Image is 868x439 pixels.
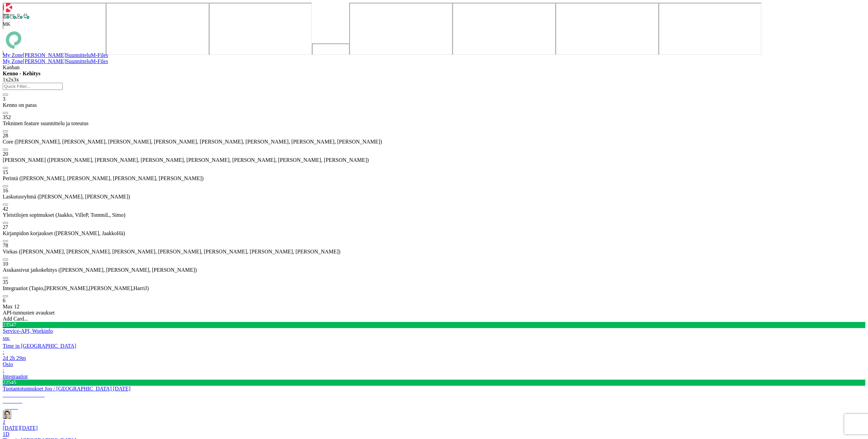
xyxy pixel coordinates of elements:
[91,52,108,58] a: M-Files
[3,243,8,248] span: 78
[3,133,8,138] span: 28
[3,392,45,398] b: Tehtävä ma 13.10.
[3,322,865,328] div: 23547
[452,3,555,55] iframe: UserGuiding Product Updates
[3,285,149,291] span: Integraatiot (Tapio,Santeri,Marko,HarriJ)
[3,58,23,64] a: My Zone
[3,367,4,373] span: :
[3,398,865,404] div: Blocked:
[3,322,865,334] div: 23547Service-API, Workinfo
[3,279,8,285] span: 35
[3,64,20,70] span: Kanban
[20,425,38,431] span: [DATE]
[23,52,66,58] a: [PERSON_NAME]
[66,58,91,64] a: Suunnittelu
[3,334,865,343] div: MK
[3,83,63,90] input: Quick Filter...
[3,374,865,380] div: Integraatiot
[3,349,4,355] span: :
[3,194,130,199] span: Laskutusryhmä (Antti, Keijo)
[3,71,40,76] b: Kenno - Kehitys
[3,304,865,310] div: Max 12
[3,380,865,392] div: 22545Tuotantotunnukset Joo / [GEOGRAPHIC_DATA] [DATE]
[3,114,11,120] span: 352
[3,206,8,212] span: 42
[3,175,203,181] span: Perintä (Jaakko, PetriH, MikkoV, Pasi)
[91,58,108,64] a: M-Files
[658,3,762,55] iframe: UserGuiding AI Assistant
[3,120,88,126] span: Tekninen feature suunnittelu ja toteutus
[349,3,452,55] iframe: UserGuiding Knowledge Base
[3,410,865,425] div: TT
[3,157,369,163] span: Halti (Sebastian, VilleH, Riikka, Antti, MikkoV, PetriH, PetriM)
[3,102,37,108] span: Kenno on paras
[3,169,8,175] span: 15
[3,334,12,343] div: MK
[66,52,91,58] a: Suunnittelu
[3,139,382,145] span: Core (Pasi, Jussi, JaakkoHä, Jyri, Leo, MikkoK, Väinö, MattiH)
[3,380,865,386] div: 22545
[3,386,865,392] div: Tuotantotunnukset Joo / [GEOGRAPHIC_DATA] [DATE]
[3,410,12,419] img: TT
[3,151,8,157] span: 20
[3,77,8,82] span: 1x
[3,343,865,349] div: Time in [GEOGRAPHIC_DATA]
[3,419,5,425] span: 1
[14,77,19,82] span: 3x
[3,96,5,102] span: 3
[555,3,658,55] iframe: UserGuiding AI Assistant Launcher
[3,52,23,58] a: My Zone
[3,425,20,431] span: [DATE]
[3,224,8,230] span: 27
[3,310,55,316] span: API-tunnusten avaukset
[3,361,865,367] div: Osio
[3,404,865,410] div: [DATE]
[23,58,66,64] a: [PERSON_NAME]
[3,249,340,254] span: Viekas (Samuli, Saara, Mika, Pirjo, Keijo, TommiHä, Rasmus)
[3,328,865,334] div: Service-API, Workinfo
[3,188,8,193] span: 16
[3,355,865,361] div: 2d 2h 29m
[3,431,865,437] div: 1D
[3,322,865,380] a: 23547Service-API, WorkinfoMKTime in [GEOGRAPHIC_DATA]:2d 2h 29mOsio:Integraatiot
[3,261,8,267] span: 10
[3,316,28,322] span: Add Card...
[3,267,197,273] span: Asukassivut jatkokehitys (Rasmus, TommiH, Bella)
[3,230,125,236] span: Kirjanpidon korjaukset (Jussi, JaakkoHä)
[3,212,125,218] span: Yleistilojen sopimukset (Jaakko, VilleP, TommiL, Simo)
[3,298,5,303] span: 6
[8,77,14,82] span: 2x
